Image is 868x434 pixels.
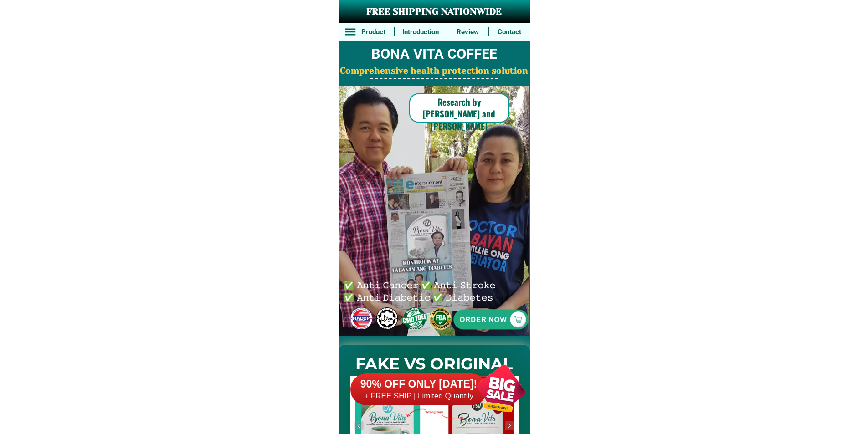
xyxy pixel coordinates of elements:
[339,44,530,65] h2: BONA VITA COFFEE
[358,27,389,37] h6: Product
[350,378,487,391] h6: 90% OFF ONLY [DATE]!
[350,391,487,401] h6: + FREE SHIP | Limited Quantily
[409,96,509,132] h6: Research by [PERSON_NAME] and [PERSON_NAME]
[339,352,530,376] h2: FAKE VS ORIGINAL
[344,278,499,302] h6: ✅ 𝙰𝚗𝚝𝚒 𝙲𝚊𝚗𝚌𝚎𝚛 ✅ 𝙰𝚗𝚝𝚒 𝚂𝚝𝚛𝚘𝚔𝚎 ✅ 𝙰𝚗𝚝𝚒 𝙳𝚒𝚊𝚋𝚎𝚝𝚒𝚌 ✅ 𝙳𝚒𝚊𝚋𝚎𝚝𝚎𝚜
[339,65,530,78] h2: Comprehensive health protection solution
[494,27,525,37] h6: Contact
[452,27,483,37] h6: Review
[354,421,364,430] img: navigation
[505,421,514,430] img: navigation
[339,5,530,19] h3: FREE SHIPPING NATIONWIDE
[399,27,442,37] h6: Introduction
